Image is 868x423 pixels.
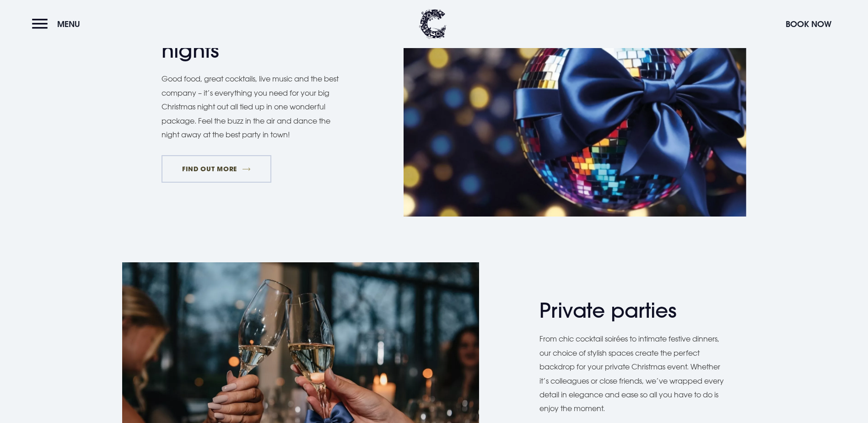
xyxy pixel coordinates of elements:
[539,298,718,323] h2: Private parties
[539,332,727,415] p: From chic cocktail soirées to intimate festive dinners, our choice of stylish spaces create the p...
[57,19,80,29] span: Menu
[781,14,836,34] button: Book Now
[162,72,349,141] p: Good food, great cocktails, live music and the best company – it’s everything you need for your b...
[419,9,447,39] img: Clandeboye Lodge
[162,155,272,183] a: FIND OUT MORE
[162,14,340,63] h2: Christmas party nights
[32,14,85,34] button: Menu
